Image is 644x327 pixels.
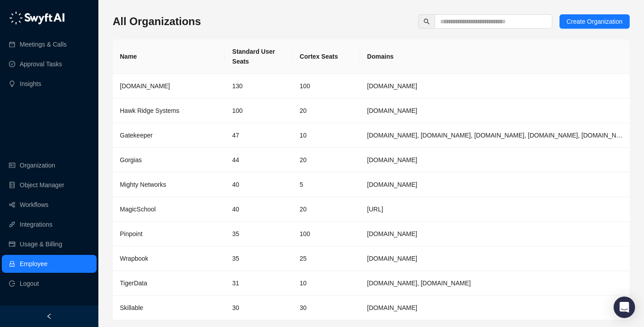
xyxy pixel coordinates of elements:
td: pinpointhq.com [360,222,630,246]
td: 20 [292,197,360,222]
td: 30 [292,296,360,320]
td: wrapbook.com [360,246,630,271]
td: 5 [292,172,360,197]
a: Usage & Billing [20,235,62,253]
span: logout [9,280,15,287]
button: Create Organization [559,14,630,29]
a: Approval Tasks [20,55,62,73]
td: 44 [225,148,292,172]
td: 30 [225,296,292,320]
span: Skillable [120,304,143,311]
td: synthesia.io [360,74,630,99]
td: 40 [225,172,292,197]
td: 100 [292,74,360,99]
a: Object Manager [20,176,64,194]
span: left [46,313,52,319]
th: Standard User Seats [225,39,292,74]
a: Integrations [20,215,52,233]
td: 100 [292,222,360,246]
td: skillable.com [360,296,630,320]
span: Create Organization [567,17,623,26]
td: magicschool.ai [360,197,630,222]
span: Gorgias [120,156,142,163]
span: Logout [20,275,39,293]
span: Hawk Ridge Systems [120,107,179,114]
h3: All Organizations [113,14,201,29]
td: 10 [292,271,360,296]
td: 20 [292,148,360,172]
span: [DOMAIN_NAME] [120,82,170,90]
div: Open Intercom Messenger [614,297,635,318]
td: gatekeeperhq.com, gatekeeperhq.io, gatekeeper.io, gatekeepervclm.com, gatekeeperhq.co, trygatekee... [360,123,630,148]
a: Organization [20,156,55,174]
a: Employee [20,255,47,273]
span: Gatekeeper [120,132,153,139]
td: 47 [225,123,292,148]
span: TigerData [120,280,147,287]
th: Name [113,39,225,74]
span: MagicSchool [120,206,156,213]
span: Mighty Networks [120,181,166,188]
td: 25 [292,246,360,271]
td: gorgias.com [360,148,630,172]
a: Workflows [20,196,48,214]
td: 31 [225,271,292,296]
td: timescale.com, tigerdata.com [360,271,630,296]
span: Pinpoint [120,230,143,237]
td: 35 [225,246,292,271]
td: hawkridgesys.com [360,99,630,123]
span: search [424,18,430,25]
td: 35 [225,222,292,246]
td: 40 [225,197,292,222]
td: 20 [292,99,360,123]
td: 100 [225,99,292,123]
img: logo-05li4sbe.png [9,11,65,25]
a: Meetings & Calls [20,35,67,53]
th: Domains [360,39,630,74]
td: 10 [292,123,360,148]
a: Insights [20,75,41,93]
th: Cortex Seats [292,39,360,74]
td: 130 [225,74,292,99]
span: Wrapbook [120,255,148,262]
td: mightynetworks.com [360,172,630,197]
